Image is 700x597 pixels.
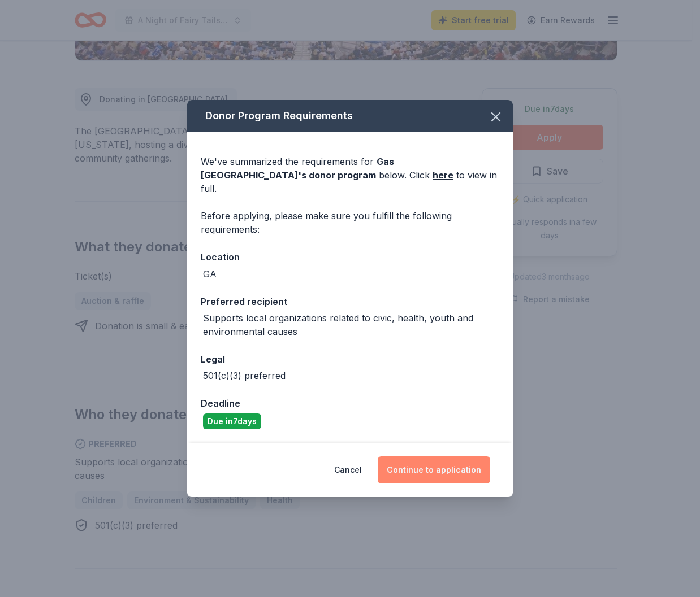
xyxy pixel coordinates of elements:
div: GA [203,267,217,281]
div: Preferred recipient [201,294,499,309]
div: Supports local organizations related to civic, health, youth and environmental causes [203,311,499,338]
div: Before applying, please make sure you fulfill the following requirements: [201,209,499,236]
div: Legal [201,352,499,367]
button: Continue to application [378,456,490,483]
a: here [433,168,453,182]
button: Cancel [334,456,362,483]
div: Deadline [201,396,499,411]
div: Location [201,250,499,264]
div: 501(c)(3) preferred [203,369,286,382]
div: We've summarized the requirements for below. Click to view in full. [201,155,499,195]
div: Donor Program Requirements [187,100,513,132]
div: Due in 7 days [203,413,261,429]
